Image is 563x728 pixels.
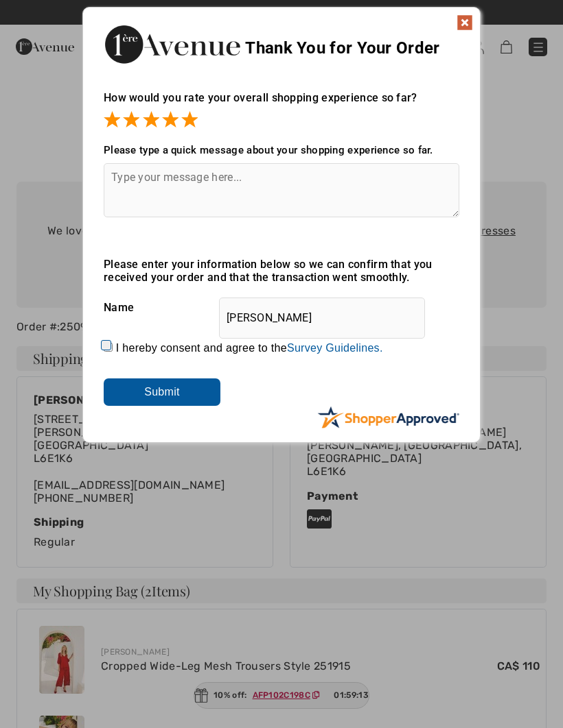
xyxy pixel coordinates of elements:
img: x [457,14,473,31]
div: Name [104,291,459,325]
div: Please type a quick message about your shopping experience so far. [104,144,459,156]
input: Submit [104,378,220,406]
a: Survey Guidelines. [287,342,383,354]
label: I hereby consent and agree to the [116,342,383,354]
div: Please enter your information below so we can confirm that you received your order and that the t... [104,258,459,284]
span: Thank You for Your Order [245,38,439,58]
img: Thank You for Your Order [104,21,241,67]
div: How would you rate your overall shopping experience so far? [104,77,459,130]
